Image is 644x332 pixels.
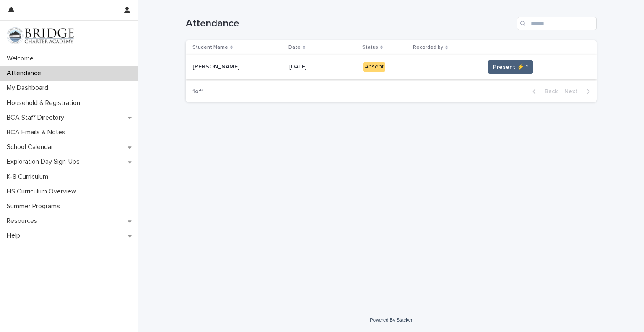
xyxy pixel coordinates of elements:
[186,18,514,30] h1: Attendance
[3,202,67,210] p: Summer Programs
[288,43,301,52] p: Date
[3,217,44,225] p: Resources
[3,99,87,107] p: Household & Registration
[289,62,309,71] p: [DATE]
[186,81,210,102] p: 1 of 1
[413,43,443,52] p: Recorded by
[3,158,86,166] p: Exploration Day Sign-Ups
[3,84,55,92] p: My Dashboard
[3,188,83,196] p: HS Curriculum Overview
[3,143,60,151] p: School Calendar
[561,88,597,95] button: Next
[3,114,71,122] p: BCA Staff Directory
[362,43,378,52] p: Status
[3,69,48,77] p: Attendance
[493,63,528,71] span: Present ⚡ *
[3,232,27,240] p: Help
[526,88,561,95] button: Back
[186,55,597,79] tr: [PERSON_NAME][PERSON_NAME] [DATE][DATE] Absent-Present ⚡ *
[7,27,74,44] img: V1C1m3IdTEidaUdm9Hs0
[564,89,583,94] span: Next
[363,62,385,72] div: Absent
[192,43,228,52] p: Student Name
[3,128,72,136] p: BCA Emails & Notes
[3,55,40,63] p: Welcome
[540,89,558,94] span: Back
[414,63,478,71] p: -
[192,62,241,71] p: [PERSON_NAME]
[370,317,412,322] a: Powered By Stacker
[517,17,597,30] input: Search
[3,173,55,181] p: K-8 Curriculum
[488,60,533,74] button: Present ⚡ *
